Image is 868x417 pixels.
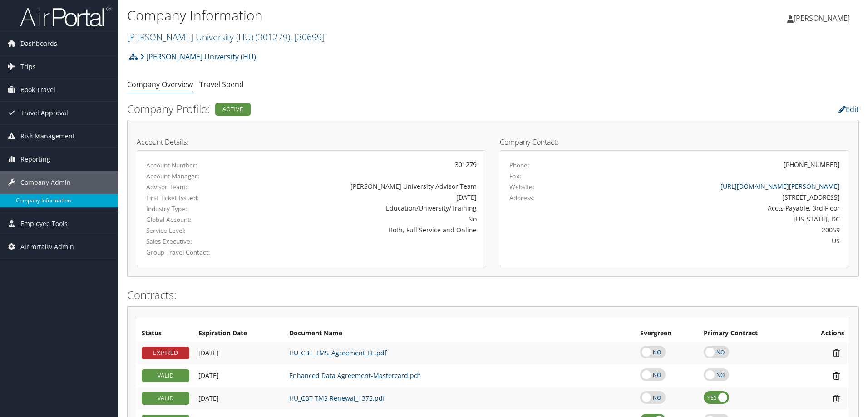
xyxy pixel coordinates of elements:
[198,394,280,402] div: Add/Edit Date
[142,369,189,382] div: VALID
[137,138,486,146] h4: Account Details:
[509,193,534,202] label: Address:
[509,182,534,191] label: Website:
[20,102,68,124] span: Travel Approval
[829,371,844,381] i: Remove Contract
[198,349,280,357] div: Add/Edit Date
[596,225,840,235] div: 20059
[261,214,477,224] div: No
[127,79,193,89] a: Company Overview
[140,48,256,66] a: [PERSON_NAME] University (HU)
[509,161,529,170] label: Phone:
[20,212,68,235] span: Employee Tools
[596,203,840,213] div: Accts Payable, 3rd Floor
[198,372,280,380] div: Add/Edit Date
[509,172,521,181] label: Fax:
[261,192,477,202] div: [DATE]
[198,348,219,357] span: [DATE]
[256,31,290,43] span: ( 301279 )
[794,13,850,23] span: [PERSON_NAME]
[285,325,636,342] th: Document Name
[699,325,798,342] th: Primary Contract
[289,394,385,402] a: HU_CBT TMS Renewal_1375.pdf
[146,172,247,181] label: Account Manager:
[500,138,849,146] h4: Company Contact:
[198,371,219,380] span: [DATE]
[215,103,251,116] div: Active
[127,6,615,25] h1: Company Information
[261,160,477,169] div: 301279
[596,236,840,245] div: US
[787,5,859,32] a: [PERSON_NAME]
[146,182,247,191] label: Advisor Team:
[636,325,699,342] th: Evergreen
[127,287,859,303] h2: Contracts:
[127,31,325,43] a: [PERSON_NAME] University (HU)
[127,101,611,117] h2: Company Profile:
[20,6,111,27] img: airportal-logo.png
[289,371,420,380] a: Enhanced Data Agreement-Mastercard.pdf
[20,148,50,171] span: Reporting
[20,235,74,258] span: AirPortal® Admin
[199,79,244,89] a: Travel Spend
[261,182,477,191] div: [PERSON_NAME] University Advisor Team
[146,237,247,246] label: Sales Executive:
[720,182,840,191] a: [URL][DOMAIN_NAME][PERSON_NAME]
[290,31,325,43] span: , [ 30699 ]
[261,225,477,235] div: Both, Full Service and Online
[198,394,219,402] span: [DATE]
[20,55,36,78] span: Trips
[829,394,844,403] i: Remove Contract
[142,392,189,405] div: VALID
[784,160,840,169] div: [PHONE_NUMBER]
[20,32,57,55] span: Dashboards
[838,104,859,114] a: Edit
[146,193,247,202] label: First Ticket Issued:
[20,78,55,101] span: Book Travel
[596,214,840,224] div: [US_STATE], DC
[146,248,247,257] label: Group Travel Contact:
[146,204,247,213] label: Industry Type:
[596,192,840,202] div: [STREET_ADDRESS]
[142,347,189,359] div: EXPIRED
[798,325,849,342] th: Actions
[261,203,477,213] div: Education/University/Training
[829,348,844,358] i: Remove Contract
[20,125,75,147] span: Risk Management
[146,161,247,170] label: Account Number:
[20,171,71,194] span: Company Admin
[137,325,194,342] th: Status
[146,215,247,224] label: Global Account:
[146,226,247,235] label: Service Level:
[289,348,387,357] a: HU_CBT_TMS_Agreement_FE.pdf
[194,325,285,342] th: Expiration Date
